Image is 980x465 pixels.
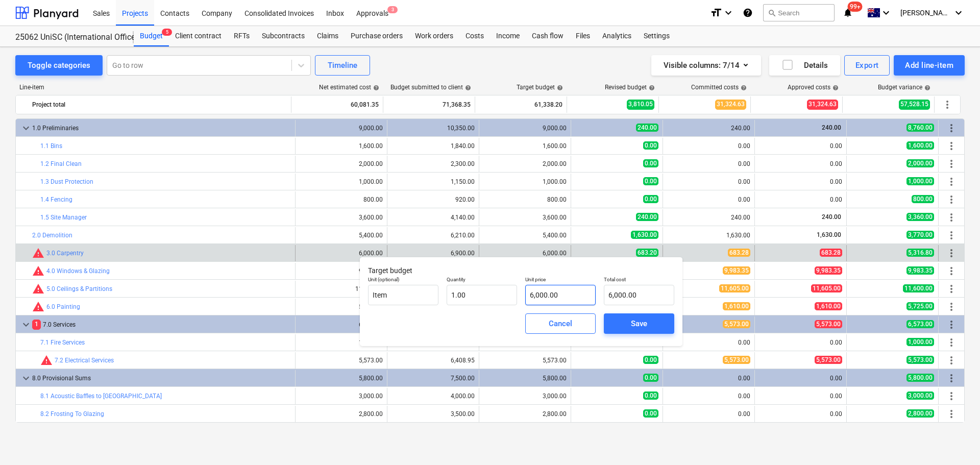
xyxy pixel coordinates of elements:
div: 0.00 [667,393,750,400]
span: More actions [945,336,958,349]
div: 2,800.00 [359,410,383,418]
span: 99+ [848,2,863,12]
div: Analytics [596,26,638,46]
div: Settings [638,26,676,46]
div: 1,600.00 [359,142,383,150]
span: 5,316.80 [906,249,934,257]
button: Save [604,313,674,334]
a: 1.4 Fencing [40,196,72,203]
div: 7.0 Services [32,316,291,333]
div: Line-item [15,84,292,91]
div: 3,600.00 [359,214,383,221]
span: 5,573.00 [723,320,750,328]
span: 0.00 [643,159,658,167]
p: Total cost [604,276,674,285]
i: keyboard_arrow_down [952,7,965,19]
i: format_size [710,7,722,19]
span: 5,573.00 [723,356,750,364]
span: 11,600.00 [903,284,934,292]
a: 1.3 Dust Protection [40,178,93,185]
span: search [768,9,776,17]
span: 0.00 [643,391,658,400]
span: More actions [945,158,958,170]
i: Knowledge base [743,7,753,19]
div: Budget [134,26,169,46]
i: keyboard_arrow_down [722,7,734,19]
span: Committed costs exceed revised budget [40,354,53,366]
span: More actions [945,301,958,313]
span: 5,573.00 [815,320,842,328]
div: 60,081.35 [296,96,379,113]
div: 6,408.95 [451,357,475,364]
div: 1,840.00 [451,142,475,150]
a: Claims [311,26,345,46]
div: 10,350.00 [391,125,475,132]
span: help [739,85,747,91]
div: 5,573.00 [359,357,383,364]
span: More actions [945,211,958,224]
span: keyboard_arrow_down [20,122,32,134]
span: More actions [945,408,958,420]
p: Unit price [525,276,596,285]
p: Quantity [447,276,517,285]
span: More actions [945,140,958,152]
span: 0.00 [643,195,658,203]
a: Budget5 [134,26,169,46]
span: 1,600.00 [906,141,934,150]
a: 1.1 Bins [40,142,62,150]
span: More actions [945,390,958,402]
div: Visible columns : 7/14 [664,59,749,72]
span: More actions [945,319,958,331]
div: 1,000.00 [359,178,383,185]
span: More actions [945,265,958,277]
div: 4,000.00 [451,393,475,400]
div: 8.0 Provisional Sums [32,370,291,386]
a: Purchase orders [345,26,409,46]
div: 25062 UniSC (International Office) [15,32,121,43]
div: Chat Widget [929,416,980,465]
span: 683.20 [636,249,658,257]
a: 6.0 Painting [46,303,80,310]
span: [PERSON_NAME] [900,9,951,17]
div: 3,500.00 [451,410,475,418]
div: 1,150.00 [451,178,475,185]
span: 0.00 [643,141,658,150]
div: 5,573.00 [543,357,567,364]
a: 2.0 Demolition [32,232,72,239]
span: 1,610.00 [723,302,750,310]
div: 7,500.00 [391,375,475,382]
i: keyboard_arrow_down [880,7,892,19]
span: 5,800.00 [906,374,934,382]
span: 8,760.00 [906,124,934,132]
span: 0.00 [643,409,658,418]
span: 1 [32,320,41,329]
span: 57,528.15 [899,100,930,109]
div: RFTs [228,26,256,46]
div: 61,338.20 [479,96,562,113]
a: 7.2 Electrical Services [55,357,114,364]
div: Cancel [549,317,572,330]
span: 2,800.00 [906,409,934,418]
a: 8.2 Frosting To Glazing [40,410,104,418]
div: Save [631,317,647,330]
div: 9,983.35 [359,267,383,275]
div: 0.00 [667,339,750,346]
div: 2,000.00 [359,160,383,167]
span: More actions [945,176,958,188]
a: Subcontracts [256,26,311,46]
div: 6,000.00 [359,250,383,257]
span: help [647,85,655,91]
a: Cash flow [526,26,570,46]
span: More actions [945,193,958,206]
div: Details [781,59,828,72]
div: Project total [32,96,287,113]
div: 0.00 [667,196,750,203]
div: 5,400.00 [359,232,383,239]
div: 0.00 [667,375,750,382]
div: Costs [459,26,490,46]
span: 800.00 [912,195,934,203]
span: 3,000.00 [906,391,934,400]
